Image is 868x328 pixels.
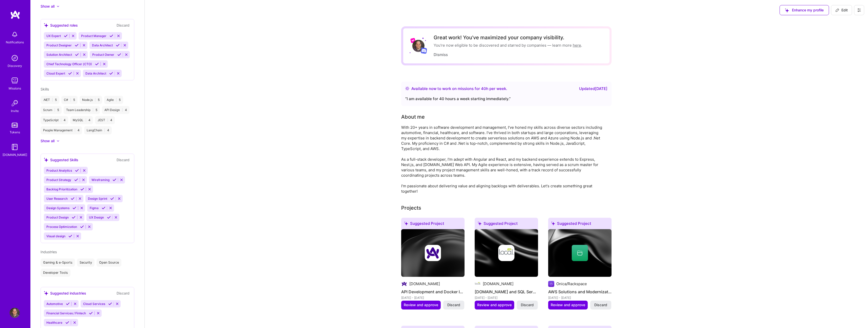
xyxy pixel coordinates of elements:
span: | [107,118,108,122]
span: Data Architect [85,71,106,75]
i: Accept [64,34,68,38]
i: Accept [68,71,72,75]
i: Accept [72,215,76,219]
img: cover [475,229,538,277]
img: Company logo [401,281,407,287]
i: Accept [75,43,79,47]
i: Reject [76,71,79,75]
div: Show all [41,138,54,143]
span: | [75,128,76,132]
span: Product Design [46,215,69,219]
div: Security [77,259,95,267]
img: Availability [405,86,409,90]
div: Agile 5 [104,96,123,104]
i: Reject [96,311,100,315]
span: Automotive [46,302,63,306]
i: Reject [88,187,91,191]
div: You’re now eligible to be discovered and starred by companies — learn more . [434,43,582,48]
span: Product Manager [81,34,106,38]
span: Product Owner [92,53,114,57]
img: tokens [12,123,18,127]
span: Discard [521,302,534,307]
span: | [61,118,62,122]
i: Reject [120,178,123,182]
div: [DOMAIN_NAME] [409,281,440,286]
div: Invite [11,108,19,114]
div: Gaming & e-Sports [41,259,75,267]
i: Reject [71,34,75,38]
i: Reject [109,206,113,210]
span: Review and approve [551,302,585,307]
i: Accept [89,311,93,315]
span: | [85,118,86,122]
span: Design Systems [46,206,69,210]
i: icon SuggestedTeams [785,8,789,12]
button: Discard [115,290,131,296]
span: Visual design [46,234,65,238]
button: Review and approve [475,301,514,309]
h4: API Development and Docker Integration [401,288,465,295]
i: icon SuggestedTeams [44,158,48,162]
img: Company logo [498,245,514,261]
div: Missions [9,86,21,91]
i: Accept [116,43,120,47]
button: Edit [831,5,852,15]
span: Backlog Prioritization [46,187,77,191]
span: | [52,98,53,102]
h4: [DOMAIN_NAME] and SQL Server Development [475,288,538,295]
span: Cloud Expert [46,71,65,75]
i: Reject [82,43,86,47]
i: Accept [74,178,78,182]
div: Discovery [8,63,22,68]
span: | [104,128,105,132]
i: Accept [75,53,79,57]
i: Reject [124,53,128,57]
i: Accept [71,197,75,201]
div: [DATE] - [DATE] [548,295,612,300]
div: API Design 4 [102,106,130,114]
span: Edit [835,8,848,13]
div: [DOMAIN_NAME] [3,152,27,157]
div: C# 5 [61,96,78,104]
div: Suggested roles [44,23,78,28]
i: icon SuggestedTeams [404,222,408,225]
span: | [54,108,55,112]
span: Data Architect [92,43,113,47]
span: User Research [46,197,68,201]
span: Review and approve [404,302,438,307]
button: Dismiss [434,52,448,57]
div: Suggested industries [44,290,86,296]
img: Company logo [425,245,441,261]
i: Accept [109,71,113,75]
div: [DOMAIN_NAME] [483,281,513,286]
span: Product Designer [46,43,72,47]
i: Accept [110,197,114,201]
span: Healthcare [46,321,62,324]
i: Reject [123,43,127,47]
div: Scrum 5 [41,106,62,114]
i: Accept [66,302,70,306]
div: [DATE] - [DATE] [475,295,538,300]
i: Reject [73,321,77,324]
button: Discard [590,301,611,309]
button: Discard [443,301,464,309]
span: | [70,98,71,102]
div: Show all [41,4,54,9]
i: Reject [76,234,80,238]
i: icon SuggestedTeams [44,23,48,27]
div: About me [401,113,425,121]
i: Accept [109,34,113,38]
span: Industries [41,250,57,254]
button: Review and approve [401,301,441,309]
i: Accept [65,321,69,324]
span: | [122,108,123,112]
i: Reject [117,34,120,38]
div: Notifications [6,40,24,45]
div: Open Source [97,259,121,267]
span: Enhance my profile [785,8,824,13]
span: Product Strategy [46,178,71,182]
button: Discard [115,22,131,28]
i: Reject [82,169,86,172]
div: Suggested Project [401,218,465,231]
i: Accept [102,206,105,210]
